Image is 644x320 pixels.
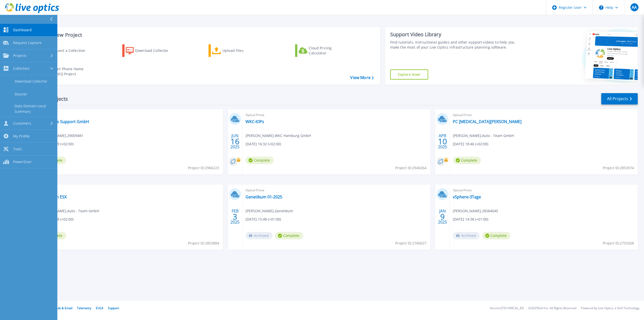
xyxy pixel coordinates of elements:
[38,133,83,138] span: [PERSON_NAME] , 29009481
[96,306,103,310] a: EULA
[603,165,634,171] span: Project ID: 2853974
[482,232,510,239] span: Complete
[13,134,30,138] span: My Profile
[528,307,576,310] li: © 2025 Dell Inc. All Rights Reserved
[13,53,26,58] span: Projects
[49,66,89,77] div: Import Phone Home CloudIQ Project
[13,28,32,32] span: Dashboard
[246,217,281,222] span: [DATE] 15:48 (+01:00)
[350,75,374,80] a: View More
[246,157,274,164] span: Complete
[453,133,514,138] span: [PERSON_NAME] , Auto - Team GmbH
[246,112,427,118] span: Optical Prime
[188,165,219,171] span: Project ID: 2966223
[581,307,639,310] li: Powered by Live Optics, a Dell Technology
[438,132,447,151] div: APR 2025
[275,232,303,239] span: Complete
[122,44,178,57] a: Download Collector
[438,139,447,144] span: 10
[36,44,92,57] a: Request a Collection
[38,119,89,124] a: Sonic Sales Support GmbH
[453,217,488,222] span: [DATE] 14:38 (+01:00)
[135,46,175,56] div: Download Collector
[13,147,22,151] span: Tools
[38,194,67,199] a: Auto-Team ESX
[309,46,349,56] div: Cloud Pricing Calculator
[246,133,311,138] span: [PERSON_NAME] , WKC Hamburg GmbH
[453,194,481,199] a: vSphere-3Tage
[453,188,635,193] span: Optical Prime
[188,240,219,246] span: Project ID: 2853884
[453,232,480,239] span: Archived
[601,93,638,104] a: All Projects
[246,194,282,199] a: Genetikum 01-2025
[246,119,264,124] a: WKC-IOPs
[246,188,427,193] span: Optical Prime
[77,306,91,310] a: Telemetry
[246,232,272,239] span: Archived
[108,306,119,310] a: Support
[453,112,635,118] span: Optical Prime
[246,208,293,214] span: [PERSON_NAME] , Genetikum
[438,207,447,226] div: JAN 2025
[36,32,374,38] h3: Start a New Project
[38,112,220,118] span: Optical Prime
[56,306,72,310] a: Ads & Email
[209,44,265,57] a: Upload Files
[230,139,239,144] span: 16
[246,141,281,147] span: [DATE] 16:32 (+02:00)
[13,121,31,126] span: Customers
[222,46,263,56] div: Upload Files
[230,207,240,226] div: FEB 2025
[490,307,524,310] li: Version: [TECHNICAL_ID]
[395,240,426,246] span: Project ID: 2766627
[453,208,498,214] span: [PERSON_NAME] , 28584045
[38,188,220,193] span: Optical Prime
[440,215,445,219] span: 9
[390,69,428,80] a: Explore Now!
[453,141,488,147] span: [DATE] 18:46 (+02:00)
[50,46,90,56] div: Request a Collection
[38,208,99,214] span: [PERSON_NAME] , Auto - Team GmbH
[13,41,42,45] span: Request Capture
[453,119,521,124] a: PC [MEDICAL_DATA][PERSON_NAME]
[295,44,351,57] a: Cloud Pricing Calculator
[13,66,30,71] span: Collectors
[453,157,481,164] span: Complete
[603,240,634,246] span: Project ID: 2753268
[13,160,32,164] span: PowerSizer
[390,31,521,38] div: Support Video Library
[390,40,521,50] div: Find tutorials, instructional guides and other support videos to help you make the most of your L...
[233,215,237,219] span: 3
[395,165,426,171] span: Project ID: 2940264
[632,5,637,9] span: AA
[230,132,240,151] div: JUN 2025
